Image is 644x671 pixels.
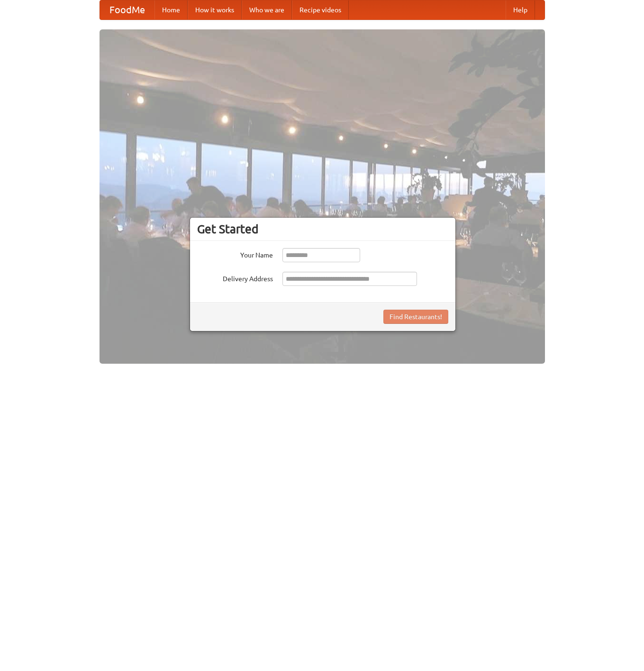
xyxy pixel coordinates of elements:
[154,0,188,19] a: Home
[292,0,349,19] a: Recipe videos
[197,248,273,260] label: Your Name
[242,0,292,19] a: Who we are
[506,0,535,19] a: Help
[383,310,448,324] button: Find Restaurants!
[100,0,154,19] a: FoodMe
[188,0,242,19] a: How it works
[197,272,273,284] label: Delivery Address
[197,222,448,236] h3: Get Started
